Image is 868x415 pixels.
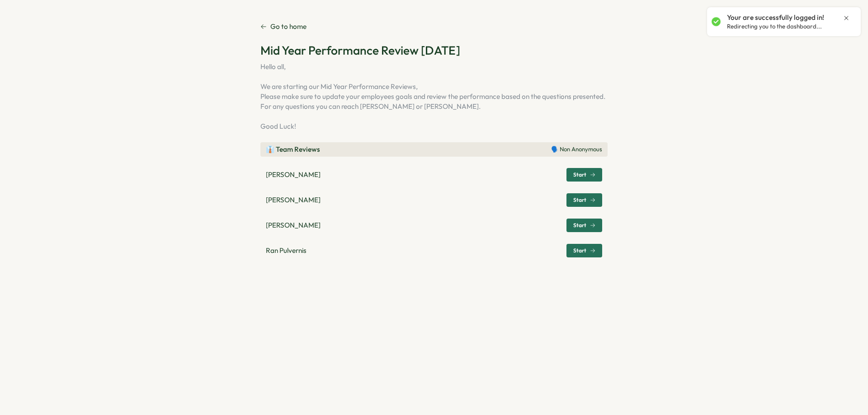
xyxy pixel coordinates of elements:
[566,219,602,232] button: Start
[566,168,602,182] button: Start
[266,246,307,256] p: Ran Pulvernis
[270,22,307,32] p: Go to home
[727,13,824,23] p: Your are successfully logged in!
[266,195,321,205] p: [PERSON_NAME]
[573,223,586,228] span: Start
[551,145,602,154] p: 🗣️ Non Anonymous
[843,14,850,22] button: Close notification
[266,145,320,154] p: 👔 Team Reviews
[266,170,321,180] p: [PERSON_NAME]
[260,22,307,32] a: Go to home
[260,62,608,131] p: Hello all, We are starting our Mid Year Performance Reviews, Please make sure to update your empl...
[573,197,586,203] span: Start
[573,248,586,253] span: Start
[727,23,824,31] p: Redirecting you to the dashboard...
[260,42,608,58] h2: Mid Year Performance Review [DATE]
[573,172,586,177] span: Start
[566,193,602,207] button: Start
[266,220,321,230] p: [PERSON_NAME]
[566,244,602,257] button: Start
